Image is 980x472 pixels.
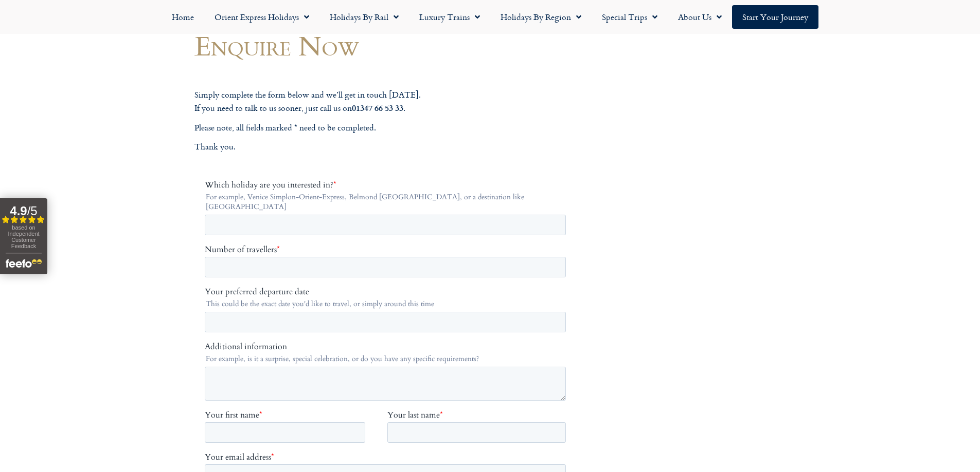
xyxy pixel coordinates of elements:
[194,140,580,154] p: Thank you.
[12,372,43,383] span: By email
[3,373,9,380] input: By email
[194,30,580,61] h1: Enquire Now
[5,5,975,29] nav: Menu
[409,5,490,29] a: Luxury Trains
[183,230,235,241] span: Your last name
[668,5,732,29] a: About Us
[490,5,592,29] a: Holidays by Region
[162,5,204,29] a: Home
[592,5,668,29] a: Special Trips
[732,5,818,29] a: Start your Journey
[194,88,580,115] p: Simply complete the form below and we’ll get in touch [DATE]. If you need to talk to us sooner, j...
[12,385,58,397] span: By telephone
[194,121,580,135] p: Please note, all fields marked * need to be completed.
[319,5,409,29] a: Holidays by Rail
[352,102,403,114] strong: 01347 66 53 33
[204,5,319,29] a: Orient Express Holidays
[3,387,9,393] input: By telephone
